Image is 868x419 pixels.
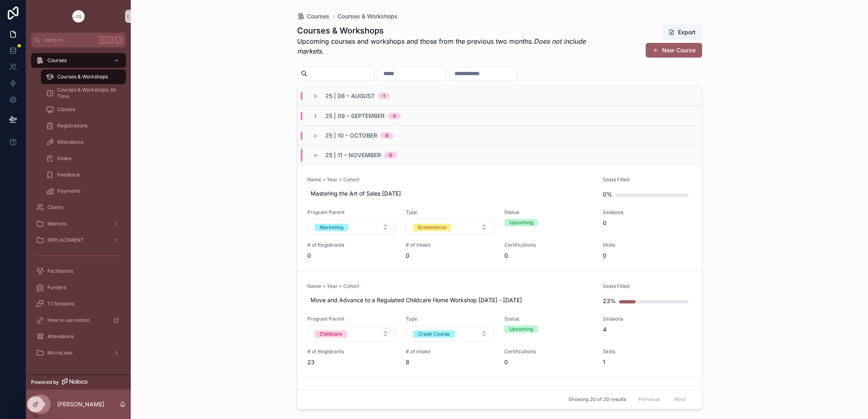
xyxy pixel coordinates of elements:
div: Upcoming [509,325,533,333]
span: Clients [47,204,63,211]
span: Type [406,316,494,322]
span: Program Parent [307,209,396,216]
div: Ecommerce [418,224,446,231]
span: Courses & Workshops [57,74,108,80]
button: Select Button [308,326,396,341]
span: 4 [603,325,691,334]
span: Funders [47,284,66,291]
div: 4 [393,113,396,119]
span: Skills [603,348,691,355]
span: Certifications [504,348,593,355]
p: Upcoming courses and workshops and those from the previous two months. [297,36,600,56]
a: Attendance [41,135,126,149]
span: Feedback [57,172,80,178]
a: Markets [31,216,126,231]
span: 0 [406,252,494,260]
span: Name + Year + Cohort [307,176,593,183]
span: # of Registrants [307,348,396,355]
span: 25 | 10 – October [325,131,377,140]
div: Childcare [320,330,342,338]
span: 1:1 Sessions [47,301,74,307]
span: How to use noloco [47,317,90,323]
a: How to use noloco [31,313,126,328]
span: Facilitators [47,268,73,274]
span: 25 | 09 – September [325,112,385,120]
span: 1 [603,358,691,366]
span: Name + Year + Cohort [307,283,593,290]
span: Showing 20 of 20 results [568,396,626,403]
span: Classes [57,106,75,113]
a: Feedback [41,167,126,182]
span: 0 [603,252,691,260]
span: 8 [406,358,494,366]
span: Status [504,316,593,322]
a: Clients [31,200,126,215]
a: Funders [31,280,126,295]
span: 0 [504,252,593,260]
span: Attendance [47,333,74,340]
button: New Course [646,43,702,58]
a: Powered by [26,374,131,390]
span: 25 | 11 – November [325,151,381,159]
span: # of Intake [406,242,494,248]
a: Name + Year + CohortMastering the Art of Sales [DATE]Seats Filled0%Program ParentSelect ButtonTyp... [298,165,702,271]
button: Select Button [308,219,396,235]
a: MicroLoan [31,345,126,360]
a: Facilitators [31,264,126,279]
span: Jump to... [44,37,96,43]
button: Select Button [406,219,494,235]
span: Certifications [504,242,593,248]
h1: Courses & Workshops [297,25,600,36]
a: Registrations [41,118,126,133]
p: [PERSON_NAME] [57,400,104,408]
span: 0 [504,358,593,366]
div: 6 [389,152,392,158]
span: Courses [307,12,329,20]
span: Sessions [603,209,691,216]
span: Courses & Workshops: All Time [57,87,118,100]
button: Export [662,25,702,40]
img: App logo [72,10,85,23]
a: Classes [41,102,126,117]
span: Powered by [31,379,59,386]
button: Select Button [406,326,494,341]
span: 0 [307,252,396,260]
a: Payments [41,184,126,198]
span: # of Registrants [307,242,396,248]
a: Courses & Workshops [338,12,398,20]
a: 1:1 Sessions [31,296,126,311]
a: Name + Year + CohortMove and Advance to a Regulated Childcare Home Workshop [DATE] - [DATE]Seats ... [298,271,702,378]
a: Courses & Workshops: All Time [41,86,126,100]
div: 0% [603,186,612,203]
span: # of Intake [406,348,494,355]
div: Crash Course [418,330,450,338]
span: Type [406,209,494,216]
div: Upcoming [509,219,533,226]
button: Jump to...CtrlK [31,33,126,47]
span: Attendance [57,139,84,145]
span: Seats Filled [603,176,691,183]
span: 23 [307,358,396,366]
span: Status [504,209,593,216]
div: 1 [383,93,385,99]
span: Payments [57,188,81,194]
div: 8 [385,132,389,139]
span: Program Parent [307,316,396,322]
a: Courses [297,12,329,20]
span: Intake [57,155,72,162]
span: Ctrl [99,36,114,44]
div: scrollable content [26,47,131,371]
span: Seats Filled [603,283,691,290]
span: Move and Advance to a Regulated Childcare Home Workshop [DATE] - [DATE] [311,296,590,304]
div: Marketing [320,224,343,231]
span: 25 | 08 – August [325,92,375,100]
span: Markets [47,221,67,227]
span: 0 [603,219,691,227]
div: 23% [603,293,616,309]
a: Courses & Workshops [41,69,126,84]
span: K [115,37,122,43]
a: Attendance [31,329,126,344]
a: Courses [31,53,126,68]
a: Intake [41,151,126,166]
